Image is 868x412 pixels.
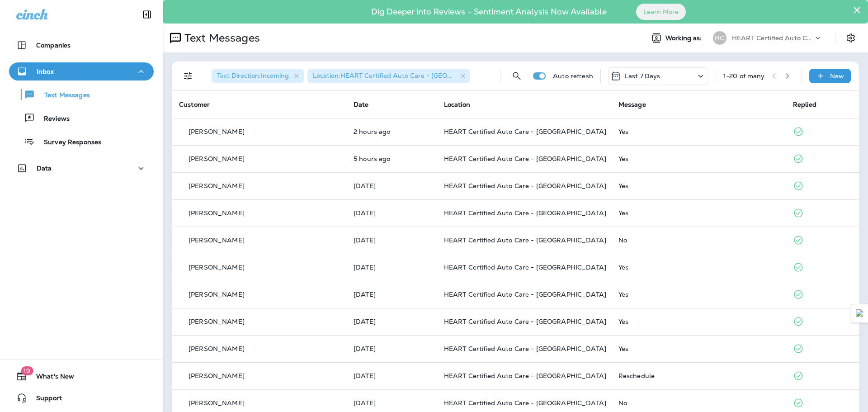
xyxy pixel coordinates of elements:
p: [PERSON_NAME] [189,345,245,352]
p: Oct 9, 2025 09:06 AM [354,318,429,325]
div: No [618,237,778,244]
p: Oct 10, 2025 11:51 AM [354,128,429,135]
button: Data [9,159,154,177]
span: HEART Certified Auto Care - [GEOGRAPHIC_DATA] [444,317,606,326]
p: Auto refresh [553,72,593,80]
div: Reschedule [618,372,778,379]
button: Learn More [636,4,686,20]
p: Oct 9, 2025 09:05 AM [354,345,429,352]
p: Oct 9, 2025 10:09 AM [354,209,429,217]
p: [PERSON_NAME] [189,182,245,189]
p: [PERSON_NAME] [189,237,245,244]
span: Replied [793,100,816,109]
p: [PERSON_NAME] [189,318,245,325]
p: Oct 9, 2025 09:47 AM [354,237,429,244]
span: HEART Certified Auto Care - [GEOGRAPHIC_DATA] [444,345,606,353]
button: Text Messages [9,85,154,104]
p: Oct 8, 2025 02:37 PM [354,399,429,407]
p: Inbox [37,68,54,75]
div: No [618,399,778,407]
span: Customer [179,100,210,109]
button: Close [853,3,861,17]
div: HC [713,31,726,45]
button: 19What's New [9,367,154,385]
p: Data [37,165,52,172]
p: Text Messages [35,91,90,100]
p: HEART Certified Auto Care [732,34,813,42]
button: Collapse Sidebar [134,5,160,24]
span: HEART Certified Auto Care - [GEOGRAPHIC_DATA] [444,236,606,244]
p: [PERSON_NAME] [189,372,245,379]
p: Oct 10, 2025 09:02 AM [354,155,429,162]
button: Search Messages [508,67,526,85]
button: Support [9,389,154,407]
span: HEART Certified Auto Care - [GEOGRAPHIC_DATA] [444,372,606,380]
div: Yes [618,318,778,325]
button: Survey Responses [9,132,154,151]
span: HEART Certified Auto Care - [GEOGRAPHIC_DATA] [444,263,606,271]
span: HEART Certified Auto Care - [GEOGRAPHIC_DATA] [444,128,606,136]
div: Text Direction:Incoming [212,69,304,83]
p: [PERSON_NAME] [189,291,245,298]
div: Location:HEART Certified Auto Care - [GEOGRAPHIC_DATA] [307,69,470,83]
p: Text Messages [181,31,260,45]
p: Oct 9, 2025 09:05 AM [354,372,429,379]
p: Oct 9, 2025 12:30 PM [354,182,429,189]
div: Yes [618,291,778,298]
p: Companies [36,42,71,49]
img: Detect Auto [856,309,864,317]
p: Last 7 Days [625,72,660,80]
p: Survey Responses [35,138,101,147]
div: 1 - 20 of many [723,72,765,80]
button: Reviews [9,109,154,128]
div: Yes [618,345,778,352]
p: Dig Deeper into Reviews - Sentiment Analysis Now Available [345,10,633,13]
button: Companies [9,36,154,54]
p: [PERSON_NAME] [189,155,245,162]
button: Inbox [9,62,154,81]
span: Location [444,100,470,109]
span: 19 [21,366,33,375]
div: Yes [618,128,778,135]
span: Location : HEART Certified Auto Care - [GEOGRAPHIC_DATA] [313,71,500,80]
span: HEART Certified Auto Care - [GEOGRAPHIC_DATA] [444,290,606,298]
div: Yes [618,155,778,162]
div: Yes [618,182,778,189]
span: Text Direction : Incoming [217,71,289,80]
div: Yes [618,264,778,271]
span: Message [618,100,646,109]
p: Oct 9, 2025 09:13 AM [354,291,429,298]
span: HEART Certified Auto Care - [GEOGRAPHIC_DATA] [444,399,606,407]
p: Oct 9, 2025 09:14 AM [354,264,429,271]
div: Yes [618,209,778,217]
button: Settings [843,30,859,46]
p: [PERSON_NAME] [189,399,245,407]
span: What's New [27,373,74,384]
p: Reviews [35,115,70,123]
p: [PERSON_NAME] [189,209,245,217]
span: HEART Certified Auto Care - [GEOGRAPHIC_DATA] [444,155,606,163]
span: Support [27,394,62,405]
span: HEART Certified Auto Care - [GEOGRAPHIC_DATA] [444,209,606,217]
button: Filters [179,67,197,85]
p: New [830,72,844,80]
p: [PERSON_NAME] [189,128,245,135]
p: [PERSON_NAME] [189,264,245,271]
span: HEART Certified Auto Care - [GEOGRAPHIC_DATA] [444,182,606,190]
span: Working as: [665,34,704,42]
span: Date [354,100,369,109]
